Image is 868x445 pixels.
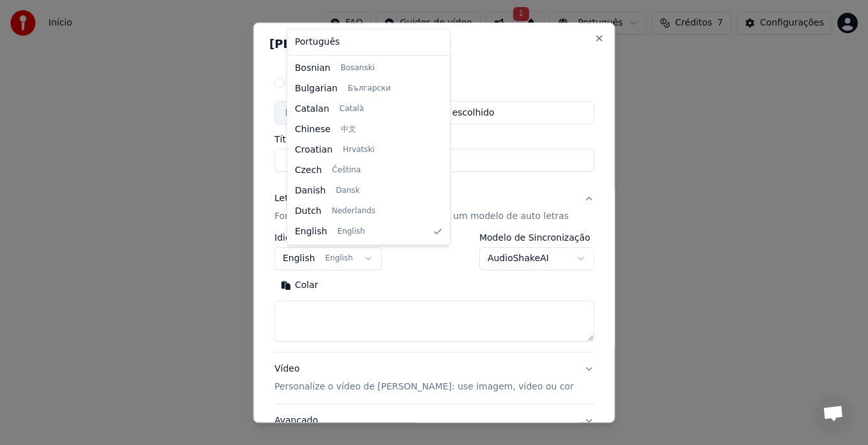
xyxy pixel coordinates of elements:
[343,145,375,155] span: Hrvatski
[295,103,329,116] span: Catalan
[295,205,322,218] span: Dutch
[341,63,375,73] span: Bosanski
[332,165,361,176] span: Čeština
[295,185,325,197] span: Danish
[338,227,365,237] span: English
[348,84,391,94] span: Български
[295,82,338,95] span: Bulgarian
[336,186,359,196] span: Dansk
[295,62,331,75] span: Bosnian
[295,144,333,156] span: Croatian
[295,36,340,49] span: Português
[295,164,322,177] span: Czech
[295,225,327,238] span: English
[295,123,331,136] span: Chinese
[341,124,356,135] span: 中文
[340,104,364,114] span: Català
[332,206,375,216] span: Nederlands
